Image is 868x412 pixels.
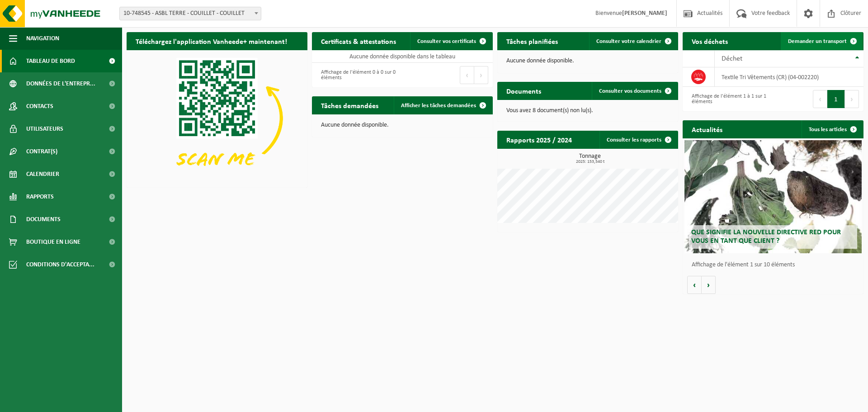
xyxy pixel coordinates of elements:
[316,65,398,85] div: Affichage de l'élément 0 à 0 sur 0 éléments
[506,108,669,114] p: Vous avez 8 document(s) non lu(s).
[26,208,61,231] span: Documents
[321,122,484,128] p: Aucune donnée disponible.
[26,50,75,72] span: Tableau de bord
[26,27,59,50] span: Navigation
[599,88,661,94] span: Consulter vos documents
[506,58,669,64] p: Aucune donnée disponible.
[692,262,859,268] p: Affichage de l'élément 1 sur 10 éléments
[401,103,476,109] span: Afficher les tâches demandées
[691,229,841,245] span: Que signifie la nouvelle directive RED pour vous en tant que client ?
[589,32,677,50] a: Consulter votre calendrier
[722,55,742,62] span: Déchet
[120,7,261,20] span: 10-748545 - ASBL TERRE - COUILLET - COUILLET
[687,89,769,109] div: Affichage de l'élément 1 à 1 sur 1 éléments
[312,32,405,50] h2: Certificats & attestations
[26,72,95,95] span: Données de l'entrepr...
[26,253,94,276] span: Conditions d'accepta...
[702,276,716,294] button: Volgende
[497,32,567,50] h2: Tâches planifiées
[788,38,847,44] span: Demander un transport
[26,231,80,253] span: Boutique en ligne
[394,96,492,114] a: Afficher les tâches demandées
[417,38,476,44] span: Consulter vos certificats
[802,120,863,138] a: Tous les articles
[410,32,492,50] a: Consulter vos certificats
[813,90,827,108] button: Previous
[26,95,53,118] span: Contacts
[26,163,59,185] span: Calendrier
[596,38,661,44] span: Consulter votre calendrier
[497,82,550,99] h2: Documents
[683,32,737,50] h2: Vos déchets
[26,140,57,163] span: Contrat(s)
[684,140,862,253] a: Que signifie la nouvelle directive RED pour vous en tant que client ?
[127,32,296,50] h2: Téléchargez l'application Vanheede+ maintenant!
[460,66,474,84] button: Previous
[502,153,678,164] h3: Tonnage
[497,131,581,148] h2: Rapports 2025 / 2024
[474,66,488,84] button: Next
[622,10,667,17] strong: [PERSON_NAME]
[827,90,845,108] button: 1
[312,96,387,114] h2: Tâches demandées
[687,276,702,294] button: Vorige
[127,50,307,186] img: Download de VHEPlus App
[683,120,731,138] h2: Actualités
[599,131,677,149] a: Consulter les rapports
[502,160,678,164] span: 2025: 153,540 t
[26,118,63,140] span: Utilisateurs
[781,32,863,50] a: Demander un transport
[715,67,863,87] td: Textile Tri Vêtements (CR) (04-002220)
[26,185,54,208] span: Rapports
[312,50,493,63] td: Aucune donnée disponible dans le tableau
[119,7,261,20] span: 10-748545 - ASBL TERRE - COUILLET - COUILLET
[845,90,859,108] button: Next
[592,82,677,100] a: Consulter vos documents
